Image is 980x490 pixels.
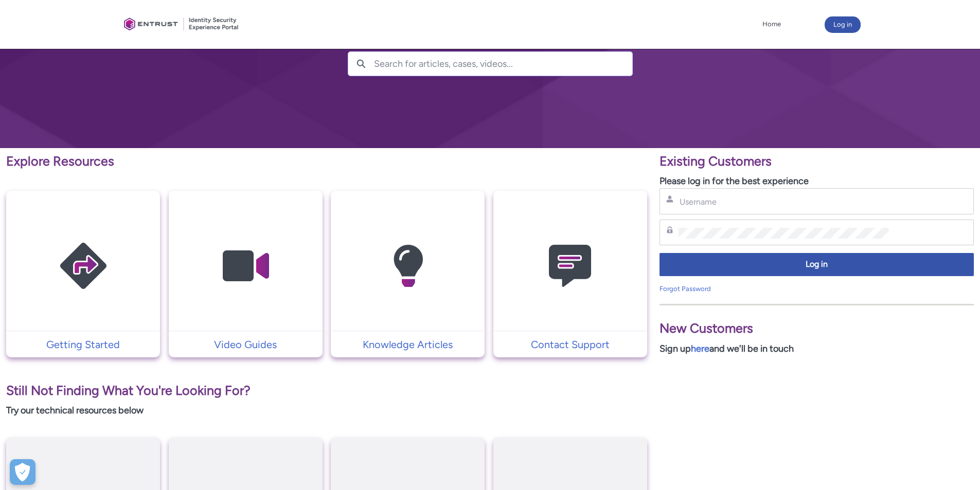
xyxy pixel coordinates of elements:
p: Existing Customers [660,152,974,171]
p: Sign up and we'll be in touch [660,342,974,356]
img: Video Guides [197,211,294,321]
a: Contact Support [493,337,647,352]
p: Knowledge Articles [336,337,479,352]
iframe: Qualified Messenger [933,443,980,490]
img: Knowledge Articles [359,211,457,321]
a: Knowledge Articles [331,337,485,352]
span: Log in [666,259,967,270]
button: Log in [660,253,974,276]
p: New Customers [660,319,974,338]
input: Search for articles, cases, videos... [374,52,632,76]
button: Search [348,52,374,76]
p: Still Not Finding What You're Looking For? [6,381,647,401]
a: Home [760,16,783,32]
p: Please log in for the best experience [660,174,974,188]
a: here [691,343,709,354]
button: Log in [825,16,861,33]
button: Open Preferences [10,459,35,485]
div: Cookie Preferences [10,459,35,485]
input: Username [679,196,889,207]
p: Video Guides [174,337,317,352]
p: Getting Started [11,337,155,352]
p: Explore Resources [6,152,647,171]
a: Forgot Password [660,285,711,293]
p: Contact Support [498,337,642,352]
img: Contact Support [521,211,619,321]
a: Getting Started [6,337,160,352]
p: Try our technical resources below [6,404,647,418]
img: Getting Started [34,211,132,321]
a: Video Guides [169,337,323,352]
